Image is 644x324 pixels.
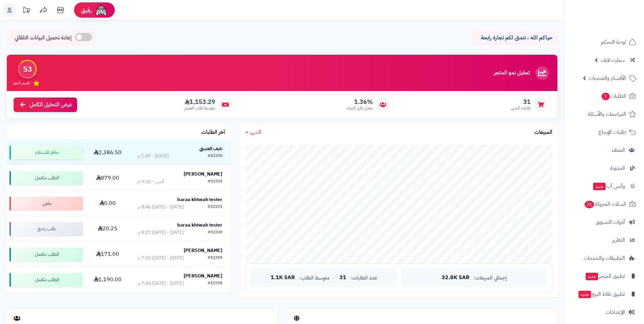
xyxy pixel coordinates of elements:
td: 2,386.50 [86,140,129,165]
div: أمس - 9:20 م [137,178,164,185]
span: 1.36% [347,98,373,106]
span: تطبيق المتجر [585,271,625,281]
span: العملاء [612,145,625,155]
span: | [334,275,335,280]
span: عدد الطلبات: [350,275,377,281]
strong: [PERSON_NAME] [184,272,222,280]
span: متوسط الطلب: [299,275,330,281]
strong: نايف العتيبي [199,145,222,152]
span: جديد [586,273,598,280]
span: الطلبات [601,91,626,101]
div: الطلب مكتمل [10,171,83,185]
span: الشهر [250,128,261,136]
div: #12220 [208,229,222,236]
a: أدوات التسويق [569,214,640,230]
div: الطلب مكتمل [10,248,83,261]
td: 0.00 [86,191,129,216]
div: طلب راجع [10,222,83,236]
span: لوحة التحكم [601,37,626,47]
a: لوحة التحكم [569,34,640,50]
span: معدل تكرار الشراء [347,105,373,111]
img: ai-face.png [94,3,108,17]
div: ملغي [10,197,83,210]
a: السلات المتروكة21 [569,196,640,212]
a: المراجعات والأسئلة [569,106,640,122]
span: الأقسام والمنتجات [589,73,626,83]
span: 21 [585,201,594,208]
h3: المبيعات [534,129,552,136]
div: [DATE] - [DATE] 8:46 م [137,204,184,211]
p: حياكم الله ، نتمنى لكم تجارة رابحة [478,34,552,42]
a: وآتس آبجديد [569,178,640,194]
td: 879.00 [86,165,129,191]
div: [DATE] - 1:47 م [137,153,169,160]
span: 31 [339,275,346,281]
a: تطبيق نقاط البيعجديد [569,286,640,302]
span: إعادة تحميل البيانات التلقائي [15,34,72,42]
span: جديد [578,291,591,298]
span: طلبات الشهر [511,105,531,111]
span: إجمالي المبيعات: [474,275,507,281]
span: أدوات التسويق [595,217,625,227]
div: #12221 [208,204,222,211]
span: جديد [593,183,606,190]
strong: baraa khtwah tester [177,196,222,203]
span: السلات المتروكة [584,199,626,209]
span: 1,153.29 [184,98,215,106]
div: #12239 [208,153,222,160]
span: المدونة [610,163,625,173]
div: جاهز للاستلام [10,146,83,159]
span: رفيق [81,6,92,14]
span: المراجعات والأسئلة [588,109,626,119]
a: المدونة [569,160,640,176]
span: سمارت لايف [601,55,625,65]
a: العملاء [569,142,640,158]
span: تقييم النمو [14,80,30,86]
a: التقارير [569,232,640,248]
td: 171.00 [86,242,129,267]
span: الإعدادات [606,307,625,317]
div: #12218 [208,280,222,287]
div: [DATE] - [DATE] 8:27 م [137,229,184,236]
span: عرض التحليل الكامل [30,101,72,109]
h3: آخر الطلبات [201,129,225,136]
div: #12219 [208,255,222,262]
div: [DATE] - [DATE] 7:34 م [137,280,184,287]
span: التقارير [612,235,625,245]
strong: baraa khtwah tester [177,221,222,229]
a: تحديثات المنصة [18,3,35,19]
a: الإعدادات [569,304,640,320]
td: 1,190.00 [86,267,129,292]
div: #12233 [208,178,222,185]
span: متوسط طلب العميل [184,105,215,111]
a: طلبات الإرجاع [569,124,640,140]
span: 1.1K SAR [271,275,295,281]
strong: [PERSON_NAME] [184,247,222,254]
h3: تحليل نمو المتجر [494,70,530,76]
span: 1 [602,93,610,100]
span: طلبات الإرجاع [599,127,626,137]
span: 31 [511,98,531,106]
td: 20.25 [86,216,129,241]
span: 32.8K SAR [442,275,470,281]
a: تطبيق المتجرجديد [569,268,640,284]
a: الطلبات1 [569,88,640,104]
span: وآتس آب [592,181,625,191]
div: الطلب مكتمل [10,273,83,287]
img: logo-2.png [598,17,638,31]
a: عرض التحليل الكامل [14,97,77,112]
div: [DATE] - [DATE] 7:55 م [137,255,184,262]
a: التطبيقات والخدمات [569,250,640,266]
span: التطبيقات والخدمات [584,253,625,263]
a: الشهر [245,128,261,136]
span: تطبيق نقاط البيع [578,289,625,299]
strong: [PERSON_NAME] [184,170,222,178]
